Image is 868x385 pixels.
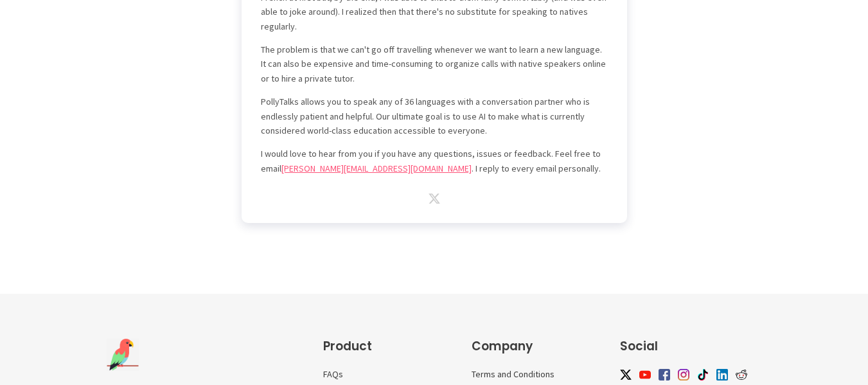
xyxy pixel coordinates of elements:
[261,94,608,138] p: PollyTalks allows you to speak any of 36 languages with a conversation partner who is endlessly p...
[281,163,472,174] a: [PERSON_NAME][EMAIL_ADDRESS][DOMAIN_NAME]
[639,369,651,381] img: youtube icon
[620,339,755,354] h3: Social
[323,368,343,380] a: FAQs
[697,369,709,381] img: tiktok icon
[736,369,747,381] img: reddit icon
[429,193,440,204] img: twitter icon
[107,339,139,371] img: Company Logo
[472,339,594,354] h3: Company
[678,369,689,381] img: instagram icon
[620,370,632,380] img: twitter icon
[472,368,554,380] a: Terms and Conditions
[716,369,728,381] img: linkedin icon
[659,369,670,381] img: facebook icon
[323,339,445,354] h3: Product
[261,147,608,175] p: I would love to hear from you if you have any questions, issues or feedback. Feel free to email ....
[261,42,608,85] p: The problem is that we can't go off travelling whenever we want to learn a new language. It can a...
